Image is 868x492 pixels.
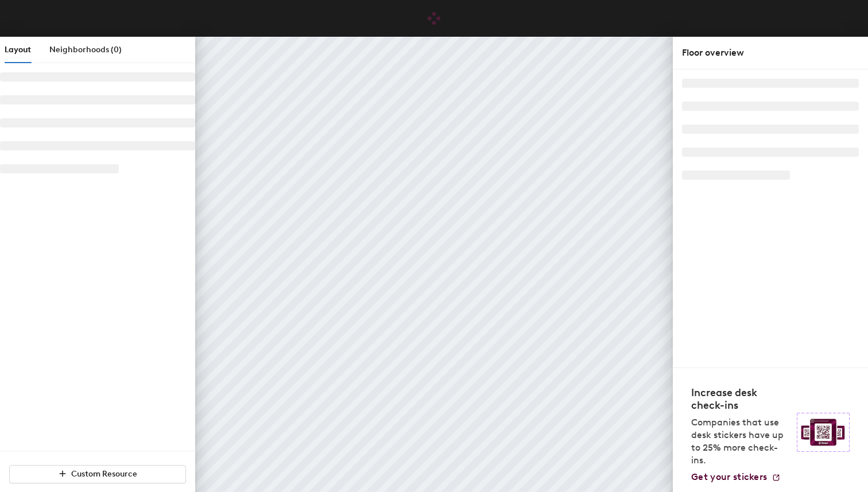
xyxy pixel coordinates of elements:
[5,45,31,55] span: Layout
[9,465,186,483] button: Custom Resource
[691,471,767,482] span: Get your stickers
[71,469,137,479] span: Custom Resource
[49,45,122,55] span: Neighborhoods (0)
[682,46,859,60] div: Floor overview
[797,413,850,452] img: Sticker logo
[691,471,781,483] a: Get your stickers
[691,416,790,467] p: Companies that use desk stickers have up to 25% more check-ins.
[691,386,790,412] h4: Increase desk check-ins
